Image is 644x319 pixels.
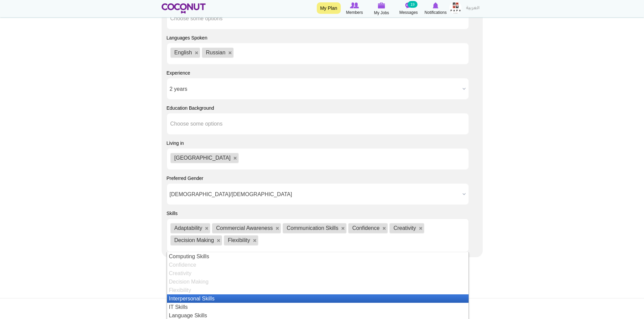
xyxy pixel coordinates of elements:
li: IT Skills [167,303,469,311]
a: My Plan [317,2,341,14]
label: Skills [167,210,178,217]
span: Decision Making [174,237,214,243]
strong: Full-time, on-site role [20,29,65,34]
li: A creative team with production and marketing support. [20,21,300,28]
li: The freedom to and shape Papa’s visual identity. [20,14,300,21]
span: Confidence [352,225,380,231]
img: Messages [405,2,412,8]
span: Creativity [393,225,416,231]
label: Living in [167,140,184,147]
span: Russian [206,50,225,55]
a: Messages Messages 19 [395,2,422,16]
li: A front-row seat to [20,7,300,14]
span: Communication Skills [287,225,338,231]
img: Home [162,3,206,14]
span: [DEMOGRAPHIC_DATA]/[DEMOGRAPHIC_DATA] [170,184,460,205]
span: English [174,50,192,55]
li: Flexibility [167,286,469,294]
li: Creativity [167,269,469,277]
img: Browse Members [350,2,359,8]
small: 19 [408,1,417,8]
span: 2 years [170,78,460,100]
strong: Dubai’s most vibrant nightlife scene. [56,8,133,13]
strong: bring your creative ideas to life [50,15,115,20]
span: Members [346,9,363,16]
span: Commercial Awareness [216,225,273,231]
li: Confidence [167,261,469,269]
span: Adaptability [174,225,202,231]
span: Messages [399,9,418,16]
span: My Jobs [374,9,389,16]
strong: Benefits and compensation [20,36,78,41]
a: Notifications Notifications [422,2,449,16]
li: Computing Skills [167,252,469,261]
a: Browse Members Members [341,2,368,16]
label: Preferred Gender [167,175,204,182]
img: My Jobs [378,2,385,8]
label: Experience [167,70,190,76]
p: ✨ Send us your portfolio and let’s create the moments everyone will talk about [DATE]. [7,47,314,61]
span: Notifications [425,9,447,16]
span: Flexibility [228,237,250,243]
a: My Jobs My Jobs [368,2,395,16]
span: [GEOGRAPHIC_DATA] [174,155,231,161]
label: Languages Spoken [167,34,208,41]
strong: If nightlife, storytelling, and creativity are in your DNA — this is where you belong. [12,47,184,52]
li: based on experience and interview performance. [20,35,300,42]
label: Education Background [167,105,214,111]
a: العربية [463,2,483,15]
img: Notifications [433,2,438,8]
li: Interpersonal Skills [167,294,469,303]
li: — from 9:00 PM to 3:00 AM. [20,28,300,35]
li: Decision Making [167,277,469,286]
